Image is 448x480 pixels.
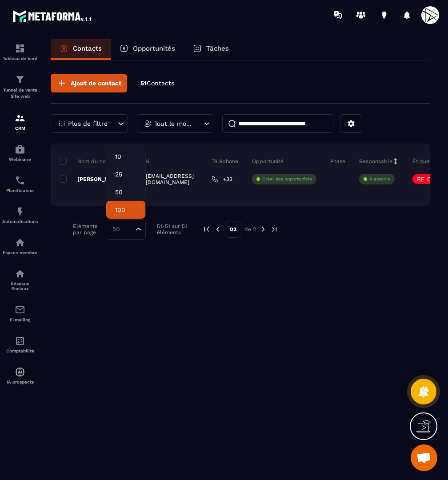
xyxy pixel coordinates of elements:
[214,225,222,233] img: prev
[15,175,25,186] img: scheduler
[147,80,174,87] span: Contacts
[2,36,38,68] a: formationformationTableau de bord
[330,158,345,165] p: Phase
[2,329,38,360] a: accountantaccountantComptabilité
[2,87,38,100] p: Tunnel de vente Site web
[2,168,38,200] a: schedulerschedulerPlanificateur
[12,8,92,24] img: logo
[2,219,38,224] p: Automatisations
[2,106,38,137] a: formationformationCRM
[15,336,25,346] img: accountant
[154,120,194,127] p: Tout le monde
[2,188,38,193] p: Planificateur
[115,188,136,196] p: 50
[252,158,284,165] p: Opportunité
[203,225,211,233] img: prev
[411,444,437,471] div: Ouvrir le chat
[15,144,25,155] img: automations
[184,39,238,60] a: Tâches
[73,44,102,52] p: Contacts
[111,39,184,60] a: Opportunités
[244,226,256,233] p: de 2
[60,158,120,165] p: Nom du contact
[2,298,38,329] a: emailemailE-mailing
[2,281,38,291] p: Réseaux Sociaux
[2,200,38,231] a: automationsautomationsAutomatisations
[106,219,146,240] div: Search for option
[369,176,390,182] p: À associe
[140,79,174,88] p: 51
[262,176,312,182] p: Créer des opportunités
[259,225,267,233] img: next
[15,304,25,315] img: email
[68,120,108,127] p: Plus de filtre
[212,176,232,183] a: +33
[2,137,38,168] a: automationsautomationsWebinaire
[2,56,38,61] p: Tableau de bord
[15,206,25,217] img: automations
[212,158,238,165] p: Téléphone
[15,367,25,377] img: automations
[2,157,38,162] p: Webinaire
[15,74,25,85] img: formation
[2,262,38,298] a: social-networksocial-networkRéseaux Sociaux
[270,225,278,233] img: next
[2,250,38,255] p: Espace membre
[15,43,25,54] img: formation
[157,223,189,236] p: 51-51 sur 51 éléments
[359,158,392,165] p: Responsable
[115,205,136,214] p: 100
[2,68,38,106] a: formationformationTunnel de vente Site web
[2,348,38,353] p: Comptabilité
[206,44,229,52] p: Tâches
[15,113,25,124] img: formation
[2,380,38,384] p: IA prospects
[2,317,38,322] p: E-mailing
[60,176,123,183] p: [PERSON_NAME]
[115,170,136,179] p: 25
[115,152,136,161] p: 10
[15,268,25,279] img: social-network
[133,44,175,52] p: Opportunités
[73,223,101,236] p: Éléments par page
[412,158,439,165] p: Étiquettes
[51,39,111,60] a: Contacts
[51,74,127,92] button: Ajout de contact
[109,224,133,234] input: Search for option
[71,79,121,88] span: Ajout de contact
[2,231,38,262] a: automationsautomationsEspace membre
[2,126,38,131] p: CRM
[15,237,25,248] img: automations
[225,221,241,238] p: 02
